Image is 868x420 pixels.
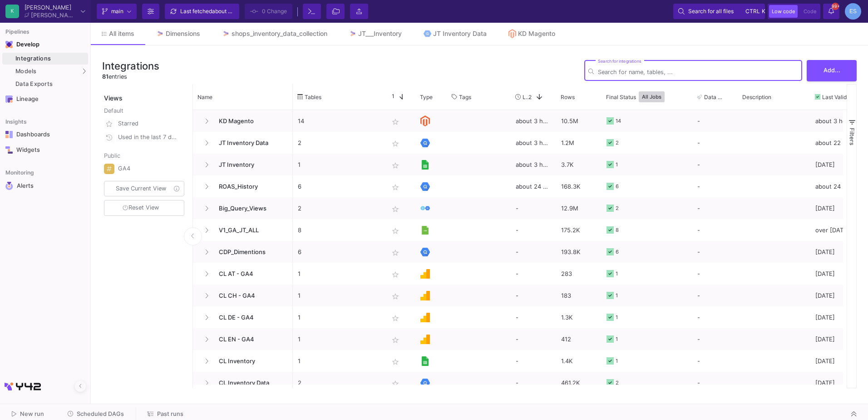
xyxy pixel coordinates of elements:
[804,8,816,15] span: Code
[213,154,288,175] span: JT Inventory
[390,160,401,171] mat-icon: star_border
[511,175,556,197] div: about 24 hours ago
[104,106,186,117] div: Default
[745,6,760,17] span: ctrl
[17,182,76,190] div: Alerts
[810,263,865,285] div: [DATE]
[390,182,401,193] mat-icon: star_border
[16,95,75,103] div: Lineage
[390,247,401,258] mat-icon: star_border
[616,263,618,285] div: 1
[298,285,379,306] p: 1
[616,372,619,394] div: 2
[762,6,765,17] span: k
[298,132,379,154] p: 2
[20,410,44,417] span: New run
[616,154,618,175] div: 1
[810,154,865,175] div: [DATE]
[102,73,108,80] span: 81
[118,130,179,144] div: Used in the last 7 days
[556,241,602,263] div: 193.8K
[5,146,13,154] img: Navigation icon
[104,200,184,216] button: Reset View
[810,372,865,394] div: [DATE]
[390,138,401,149] mat-icon: star_border
[772,8,795,15] span: Low code
[511,285,556,306] div: -
[213,285,288,306] span: CL CH - GA4
[616,285,618,306] div: 1
[109,30,134,37] span: All items
[5,131,13,138] img: Navigation icon
[118,117,179,130] div: Starred
[556,263,602,285] div: 283
[420,206,430,211] img: Native Reference
[511,241,556,263] div: -
[213,198,288,219] span: Big_Query_Views
[810,132,865,154] div: about 22 hours ago
[616,176,619,197] div: 6
[523,94,528,100] span: Last Used
[556,110,602,132] div: 10.5M
[118,162,179,175] div: GA4
[824,67,840,74] span: Add...
[213,132,288,154] span: JT Inventory Data
[810,306,865,328] div: [DATE]
[673,4,765,19] button: Search for all filesctrlk
[2,78,88,90] a: Data Exports
[433,30,487,37] div: JT Inventory Data
[298,110,379,132] p: 14
[298,263,379,285] p: 1
[511,154,556,175] div: about 3 hours ago
[556,197,602,219] div: 12.9M
[298,241,379,263] p: 6
[697,110,733,131] div: -
[420,160,430,170] img: [Legacy] Google Sheets
[420,115,430,127] img: Magento via MySQL Amazon RDS
[810,285,865,306] div: [DATE]
[15,55,86,62] div: Integrations
[157,410,183,417] span: Past runs
[298,329,379,350] p: 1
[606,86,680,107] div: Final Status
[298,350,379,372] p: 1
[102,130,186,144] button: Used in the last 7 days
[102,162,186,175] button: GA4
[810,110,865,132] div: about 3 hours ago
[556,350,602,372] div: 1.4K
[420,378,430,388] img: [Legacy] Google BigQuery
[77,410,124,417] span: Scheduled DAGs
[598,69,798,75] input: Search for name, tables, ...
[420,225,430,235] img: [Legacy] CSV
[349,30,357,38] img: Tab icon
[213,110,288,132] span: KD Magento
[616,220,619,241] div: 8
[842,3,861,20] button: ES
[810,350,865,372] div: [DATE]
[511,372,556,394] div: -
[697,198,733,219] div: -
[420,313,430,322] img: Google Analytics 4
[511,328,556,350] div: -
[390,356,401,367] mat-icon: star_border
[298,198,379,219] p: 2
[213,307,288,328] span: CL DE - GA4
[222,30,230,38] img: Tab icon
[213,329,288,350] span: CL EN - GA4
[459,94,471,100] span: Tags
[298,176,379,197] p: 6
[556,306,602,328] div: 1.3K
[845,3,861,20] div: ES
[16,131,75,138] div: Dashboards
[704,94,725,100] span: Data Tests
[2,143,88,157] a: Navigation iconWidgets
[390,313,401,324] mat-icon: star_border
[528,94,532,100] span: 2
[697,329,733,350] div: -
[420,335,430,344] img: Google Analytics 4
[116,185,166,192] span: Save Current View
[697,285,733,306] div: -
[697,220,733,240] div: -
[616,329,618,350] div: 1
[5,95,13,103] img: Navigation icon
